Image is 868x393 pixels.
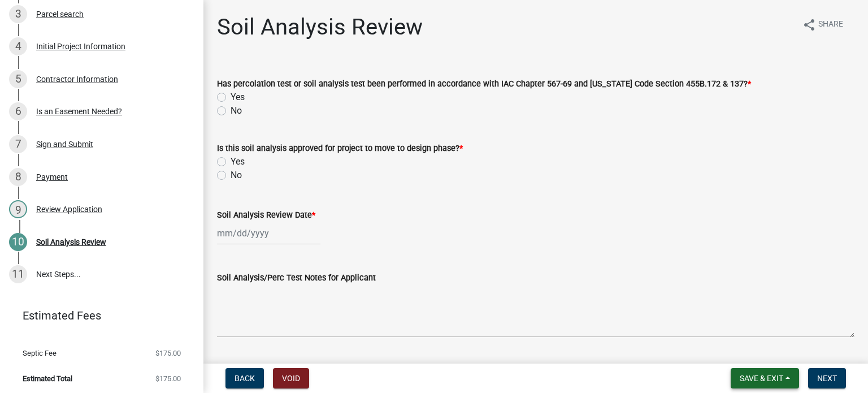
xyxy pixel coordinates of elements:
button: Next [808,368,846,388]
div: Sign and Submit [36,140,93,148]
span: $175.00 [155,349,181,357]
label: Has percolation test or soil analysis test been performed in accordance with IAC Chapter 567-69 a... [217,80,751,88]
a: Estimated Fees [9,304,185,327]
div: 10 [9,233,27,251]
div: Initial Project Information [36,42,125,50]
div: Soil Analysis Review [36,238,106,246]
i: share [802,18,816,32]
input: mm/dd/yyyy [217,222,320,245]
div: 7 [9,135,27,153]
label: Soil Analysis/Perc Test Notes for Applicant [217,274,376,282]
button: Void [273,368,309,388]
div: 3 [9,5,27,23]
h1: Soil Analysis Review [217,14,423,41]
button: Save & Exit [731,368,799,388]
button: Back [225,368,264,388]
label: No [231,104,242,118]
span: $175.00 [155,375,181,382]
div: 4 [9,37,27,55]
span: Share [818,18,843,32]
div: Parcel search [36,10,84,18]
div: 8 [9,168,27,186]
div: 6 [9,102,27,120]
div: Is an Easement Needed? [36,107,122,115]
span: Septic Fee [23,349,57,357]
div: Review Application [36,205,102,213]
label: Yes [231,90,245,104]
label: Soil Analysis Review Date [217,211,315,219]
div: 5 [9,70,27,88]
span: Save & Exit [740,374,783,383]
label: Yes [231,155,245,169]
span: Back [235,374,255,383]
span: Estimated Total [23,375,72,382]
div: 9 [9,200,27,218]
label: No [231,169,242,182]
button: shareShare [793,14,852,36]
label: Is this soil analysis approved for project to move to design phase? [217,145,463,153]
div: 11 [9,265,27,283]
div: Payment [36,173,68,181]
span: Next [817,374,837,383]
div: Contractor Information [36,75,118,83]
